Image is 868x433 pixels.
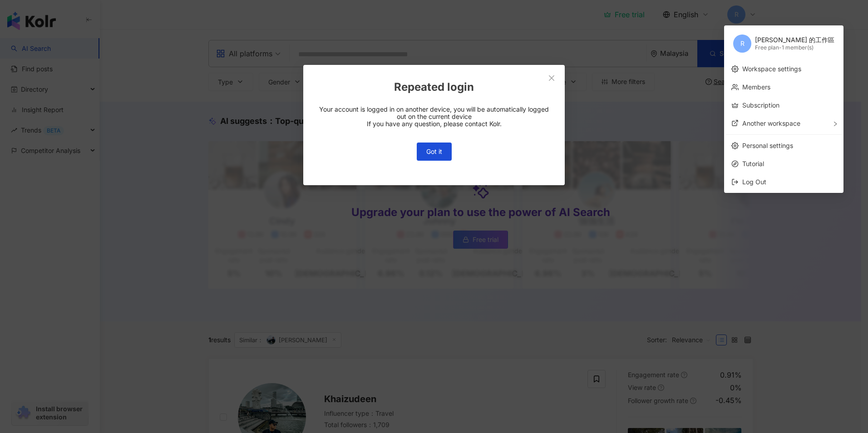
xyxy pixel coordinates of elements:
button: Close [542,69,561,87]
span: right [833,121,838,127]
a: Workspace settings [742,65,801,73]
span: Got it [426,148,442,155]
div: [PERSON_NAME] 的工作區 [755,35,834,44]
span: Log Out [742,178,766,186]
div: Repeated login [318,79,550,95]
span: Your account is logged in on another device, you will be automatically logged out on the current ... [318,106,550,128]
span: close [548,74,555,82]
span: Tutorial [742,159,836,169]
span: Another workspace [742,119,800,127]
a: Subscription [742,101,779,109]
a: Personal settings [742,142,793,149]
span: R [740,39,745,49]
button: Got it [417,143,452,161]
a: Members [742,83,770,91]
div: Free plan - 1 member(s) [755,44,834,52]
